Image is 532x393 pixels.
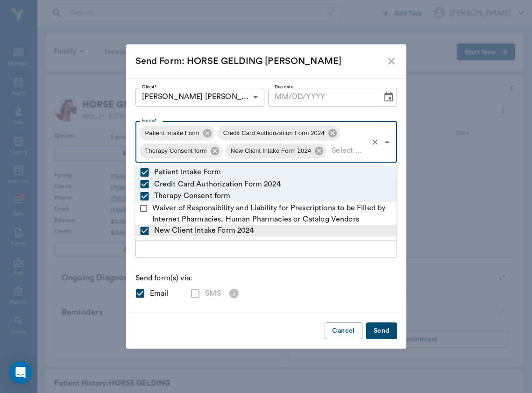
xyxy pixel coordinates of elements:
div: [PERSON_NAME] [PERSON_NAME] [135,88,264,107]
div: Credit Card Authorization Form 2024 [218,126,340,141]
label: Due date [275,84,293,90]
button: Choose date [379,88,398,107]
span: Therapy Consent form [140,145,213,156]
div: New Client Intake Form 2024 [225,143,326,158]
button: Send [366,322,397,340]
label: Client* [142,84,156,90]
span: Email [150,288,169,299]
label: Forms* [142,117,157,124]
li: Therapy Consent form [135,190,397,202]
div: This client has not granted permission to receive text messages [191,284,239,303]
p: Send form(s) via: [135,272,397,284]
input: MM/DD/YYYY [268,88,376,107]
div: Open Intercom Messenger [9,361,32,384]
button: Cancel [325,322,362,340]
li: Patient Intake Form [135,166,397,179]
div: Patient Intake Form [140,126,215,141]
li: Waiver of Responsibility and Liability for Prescriptions to be Filled by Internet Pharmacies, Hum... [135,202,397,225]
li: Credit Card Authorization Form 2024 [135,179,397,191]
span: New Client Intake Form 2024 [225,145,317,156]
div: Send Form: HORSE GELDING [PERSON_NAME] [135,54,386,69]
input: Select Forms [328,144,366,157]
span: SMS [205,288,220,299]
button: close [386,56,397,67]
button: Clear [369,136,382,149]
span: Patient Intake Form [140,128,205,138]
span: Credit Card Authorization Form 2024 [218,128,330,138]
li: New Client Intake Form 2024 [135,225,397,237]
div: Therapy Consent form [140,143,222,158]
button: Close [381,136,394,149]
